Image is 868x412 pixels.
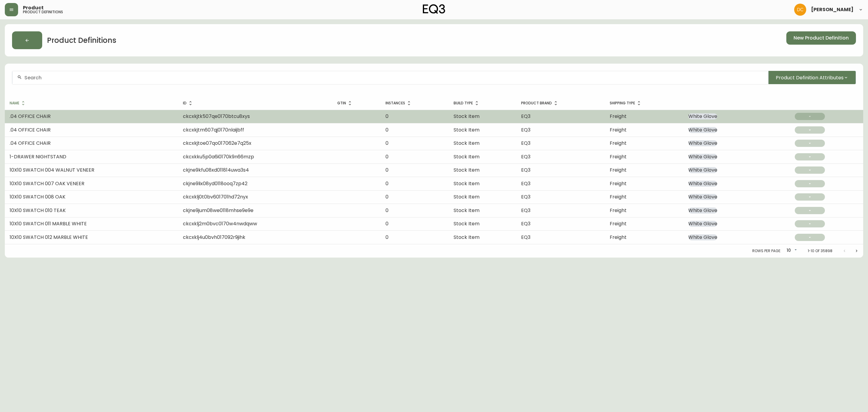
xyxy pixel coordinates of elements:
[688,154,717,160] span: White Glove
[521,113,530,120] span: EQ3
[688,234,717,240] span: White Glove
[423,4,445,14] img: logo
[10,180,84,187] span: 10X10 SWATCH 007 OAK VENEER
[610,180,627,187] span: Freight
[454,153,480,160] span: Stock Item
[10,220,87,227] span: 10X10 SWATCH 011 MARBLE WHITE
[385,193,388,200] span: 0
[385,153,388,160] span: 0
[454,126,480,133] span: Stock Item
[454,234,480,241] span: Stock Item
[610,193,627,200] span: Freight
[768,71,856,84] button: Product Definition Attributes
[610,166,627,173] span: Freight
[183,140,251,147] span: ckcxkjtoe07qo017062e7q25x
[454,220,480,227] span: Stock Item
[794,35,849,41] span: New Product Definition
[454,140,480,147] span: Stock Item
[183,126,244,133] span: ckcxkjtm607qj0170nlaijbff
[385,140,388,147] span: 0
[385,100,413,106] span: Instances
[454,113,480,120] span: Stock Item
[610,220,627,227] span: Freight
[183,220,257,227] span: ckcxklj2m0bvc0170w4nwdqww
[10,140,51,147] span: .04 OFFICE CHAIR
[183,234,245,241] span: ckcxklj4u0bvh017092r9jihk
[784,246,798,256] div: 10
[183,207,253,214] span: ckjne9jum08we0118mhse9e9e
[454,193,480,200] span: Stock Item
[10,207,66,214] span: 10X10 SWATCH 010 TEAK
[10,153,66,160] span: 1-DRAWER NIGHTSTAND
[521,153,530,160] span: EQ3
[521,126,530,133] span: EQ3
[10,113,51,120] span: .04 OFFICE CHAIR
[521,234,530,241] span: EQ3
[521,140,530,147] span: EQ3
[521,207,530,214] span: EQ3
[23,5,44,10] span: Product
[47,35,116,46] h2: Product Definitions
[688,113,717,119] span: White Glove
[385,126,388,133] span: 0
[385,113,388,120] span: 0
[610,153,627,160] span: Freight
[610,140,627,147] span: Freight
[385,180,388,187] span: 0
[385,220,388,227] span: 0
[521,193,530,200] span: EQ3
[385,234,388,241] span: 0
[811,7,854,12] span: [PERSON_NAME]
[183,113,250,120] span: ckcxkjtk507qe0170btcu8xys
[454,100,481,106] span: Build Type
[521,166,530,173] span: EQ3
[337,100,354,106] span: GTIN
[786,31,856,45] button: New Product Definition
[454,166,480,173] span: Stock Item
[688,167,717,173] span: White Glove
[183,153,254,160] span: ckcxkku5p0a6i0170k9n66mzp
[688,208,717,214] span: White Glove
[610,234,627,241] span: Freight
[808,248,832,254] p: 1-10 of 35898
[794,4,806,16] img: 7eb451d6983258353faa3212700b340b
[688,194,717,200] span: White Glove
[10,234,88,241] span: 10X10 SWATCH 012 MARBLE WHITE
[454,180,480,187] span: Stock Item
[851,245,863,257] button: Next page
[610,126,627,133] span: Freight
[183,180,247,187] span: ckjne9lix08yd0118ooq7zp42
[10,193,65,200] span: 10X10 SWATCH 008 OAK
[752,248,781,254] p: Rows per page:
[610,113,627,120] span: Freight
[23,10,63,14] h5: product definitions
[610,100,643,106] span: Shipping Type
[385,207,388,214] span: 0
[454,207,480,214] span: Stock Item
[688,140,717,146] span: White Glove
[385,166,388,173] span: 0
[521,180,530,187] span: EQ3
[610,207,627,214] span: Freight
[24,75,763,81] input: Search
[688,181,717,187] span: White Glove
[10,126,51,133] span: .04 OFFICE CHAIR
[688,221,717,227] span: White Glove
[10,100,27,106] span: Name
[183,166,249,173] span: ckjne9kfu08xd011814uwa3s4
[183,100,194,106] span: ID
[688,127,717,133] span: White Glove
[776,74,844,81] span: Product Definition Attributes
[10,166,94,173] span: 10X10 SWATCH 004 WALNUT VENEER
[183,193,248,200] span: ckcxklj0t0bv601701hd72nyx
[521,220,530,227] span: EQ3
[521,100,560,106] span: Product Brand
